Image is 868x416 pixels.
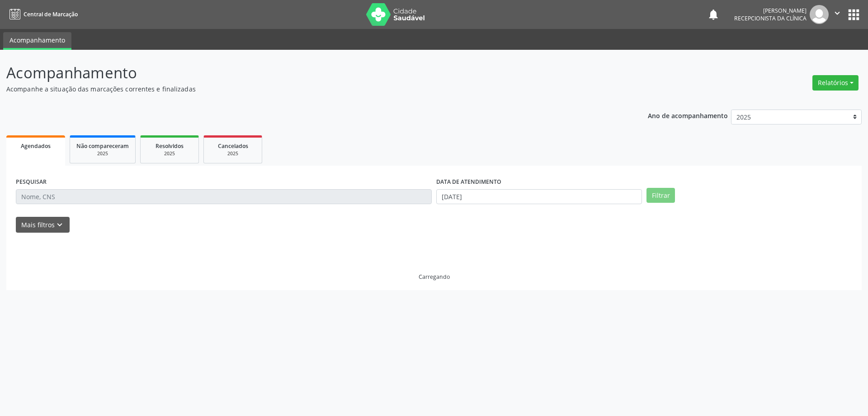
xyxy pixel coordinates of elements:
[436,189,642,205] input: Selecione um intervalo
[16,217,70,233] button: Mais filtroskeyboard_arrow_down
[76,150,129,157] div: 2025
[734,14,807,22] span: Recepcionista da clínica
[76,142,129,150] span: Não compareceram
[147,150,192,157] div: 2025
[156,142,184,150] span: Resolvidos
[812,75,859,91] button: Relatórios
[846,7,862,23] button: apps
[218,142,248,150] span: Cancelados
[829,5,846,24] button: 
[436,175,501,189] label: DATA DE ATENDIMENTO
[646,188,675,203] button: Filtrar
[210,150,255,157] div: 2025
[6,84,605,94] p: Acompanhe a situação das marcações correntes e finalizadas
[55,220,65,230] i: keyboard_arrow_down
[16,189,432,205] input: Nome, CNS
[6,62,605,84] p: Acompanhamento
[419,273,450,281] div: Carregando
[832,8,842,18] i: 
[24,10,78,18] span: Central de Marcação
[21,142,51,150] span: Agendados
[3,32,71,50] a: Acompanhamento
[707,8,720,21] button: notifications
[648,110,728,121] p: Ano de acompanhamento
[6,7,78,22] a: Central de Marcação
[16,175,47,189] label: PESQUISAR
[810,5,829,24] img: img
[734,7,807,14] div: [PERSON_NAME]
